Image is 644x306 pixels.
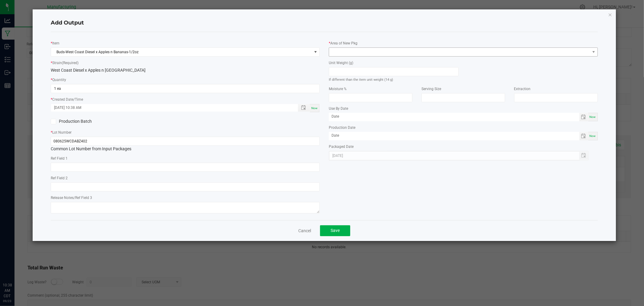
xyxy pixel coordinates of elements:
[51,104,292,112] input: Created Datetime
[52,60,78,66] label: Strain
[298,104,310,112] span: Toggle popup
[579,132,588,140] span: Toggle calendar
[52,130,72,135] label: Lot Number
[329,144,354,149] label: Packaged Date
[52,77,66,83] label: Quantity
[329,106,348,111] label: Use By Date
[51,48,312,56] span: Buds-West Coast Diesel x Apples n Bananas-1/2oz
[590,115,596,119] span: Now
[579,113,588,121] span: Toggle calendar
[329,78,393,82] small: If different than the item unit weight (14 g)
[330,41,357,46] label: Area of New Pkg
[51,19,598,27] h4: Add Output
[329,132,579,139] input: Date
[52,97,83,102] label: Created Date/Time
[51,156,68,161] label: Ref Field 1
[329,113,579,120] input: Date
[329,60,353,66] label: Unit Weight (g)
[514,86,531,92] label: Extraction
[311,106,318,110] span: Now
[52,41,59,46] label: Item
[51,175,68,181] label: Ref Field 2
[51,137,320,152] div: Common Lot Number from Input Packages
[331,228,340,233] span: Save
[590,134,596,138] span: Now
[329,125,355,130] label: Production Date
[62,61,78,65] span: (Required)
[51,118,181,125] label: Production Batch
[51,195,92,200] label: Release Notes/Ref Field 3
[329,86,347,92] label: Moisture %
[320,225,350,236] button: Save
[298,228,311,234] a: Cancel
[51,68,146,73] span: West Coast Diesel x Apples n [GEOGRAPHIC_DATA]
[421,86,441,92] label: Serving Size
